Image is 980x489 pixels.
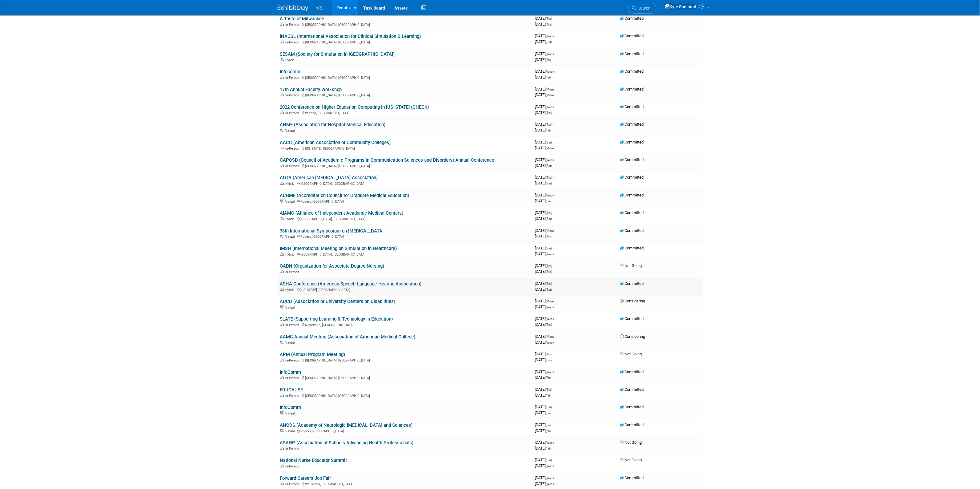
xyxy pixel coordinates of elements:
span: [DATE] [535,405,554,409]
span: (Sat) [546,40,552,44]
span: - [553,405,554,409]
div: Rogers, [GEOGRAPHIC_DATA] [280,234,530,239]
a: National Nurse Educator Summit [280,458,347,463]
span: (Thu) [546,235,553,238]
span: (Sat) [546,141,552,144]
a: ASHA Conference (American Speech-Language-Hearing Association) [280,281,422,287]
span: Committed [620,87,644,91]
span: (Fri) [546,411,551,415]
span: [DATE] [535,263,555,268]
img: Virtual Event [280,200,284,203]
span: (Thu) [546,211,553,215]
div: Rogers, [GEOGRAPHIC_DATA] [280,428,530,433]
span: Not Going [620,352,642,356]
img: In-Person Event [280,23,284,26]
span: (Sat) [546,217,552,220]
span: (Thu) [546,176,553,179]
span: In-Person [286,76,301,80]
span: (Sat) [546,288,552,291]
span: - [554,352,555,356]
span: In-Person [286,270,301,274]
span: [DATE] [535,157,556,162]
img: Virtual Event [280,305,284,309]
span: [DATE] [535,316,556,321]
span: (Mon) [546,229,554,232]
span: (Fri) [546,376,551,379]
div: [GEOGRAPHIC_DATA], [GEOGRAPHIC_DATA] [280,216,530,221]
a: InfoComm [280,370,301,375]
span: In-Person [286,447,301,451]
a: InfoComm [280,405,301,410]
span: (Wed) [546,253,554,256]
img: Hybrid Event [280,217,284,220]
a: ACGME (Accreditation Council for Graduate Medical Education) [280,193,409,198]
span: [DATE] [535,458,554,462]
span: (Thu) [546,111,553,115]
span: [DATE] [535,140,554,144]
span: [DATE] [535,51,556,56]
img: Virtual Event [280,411,284,414]
a: IMSH (International Meeting on Simulation in Healthcare) [280,246,397,251]
span: - [555,51,556,56]
span: [DATE] [535,387,555,392]
div: [GEOGRAPHIC_DATA], [GEOGRAPHIC_DATA] [280,252,530,257]
span: (Fri) [546,76,551,79]
div: [GEOGRAPHIC_DATA], [GEOGRAPHIC_DATA] [280,39,530,44]
span: - [555,228,556,233]
span: [DATE] [535,75,551,79]
span: Committed [620,228,644,233]
img: In-Person Event [280,464,284,467]
span: (Sat) [546,182,552,185]
a: AIAMC (Alliance of Independent Academic Medical Centers) [280,210,404,216]
span: (Wed) [546,52,554,56]
span: In-Person [286,93,301,97]
div: [GEOGRAPHIC_DATA], [GEOGRAPHIC_DATA] [280,75,530,80]
span: In-Person [286,376,301,380]
span: - [555,157,556,162]
img: In-Person Event [280,76,284,79]
div: [GEOGRAPHIC_DATA], [GEOGRAPHIC_DATA] [280,22,530,27]
span: (Mon) [546,88,554,91]
span: IVS [316,6,323,10]
a: ASAHP (Association of Schools Advancing Health Professionals) [280,440,414,446]
span: [DATE] [535,322,553,327]
span: Committed [620,405,644,409]
span: (Sat) [546,406,552,409]
img: In-Person Event [280,376,284,379]
span: [DATE] [535,446,551,451]
span: [DATE] [535,340,554,345]
span: Committed [620,34,644,38]
span: Committed [620,175,644,180]
a: A Taste of Milwaukee [280,16,324,22]
span: Hybrid [286,288,297,292]
img: In-Person Event [280,111,284,114]
span: (Thu) [546,353,553,356]
span: [DATE] [535,104,556,109]
a: CAPCSD (Council of Academic Programs in Communication Sciences and Disorders) Annual Conference [280,157,494,163]
span: Virtual [286,411,297,415]
span: Committed [620,281,644,286]
span: (Wed) [546,70,554,73]
img: ExhibitDay [278,5,308,11]
div: [GEOGRAPHIC_DATA], [GEOGRAPHIC_DATA] [280,358,530,362]
div: Rogers, [GEOGRAPHIC_DATA] [280,199,530,204]
span: Committed [620,16,644,21]
span: In-Person [286,147,301,151]
span: (Wed) [546,34,554,38]
span: [DATE] [535,87,556,91]
a: AOTA (American [MEDICAL_DATA] Association) [280,175,378,180]
span: [DATE] [535,34,556,38]
span: [DATE] [535,92,554,97]
img: In-Person Event [280,358,284,362]
span: Virtual [286,129,297,133]
a: SESAM (Society for Simulation in [GEOGRAPHIC_DATA]) [280,51,395,57]
img: Hybrid Event [280,288,284,291]
div: [GEOGRAPHIC_DATA], [GEOGRAPHIC_DATA] [280,163,530,168]
a: INACSL (International Association for Clinical Simulation & Learning) [280,34,421,39]
span: (Thu) [546,282,553,285]
span: Committed [620,422,644,427]
span: Committed [620,69,644,74]
div: Waukesha, [GEOGRAPHIC_DATA] [280,481,530,486]
span: In-Person [286,464,301,468]
span: In-Person [286,23,301,27]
